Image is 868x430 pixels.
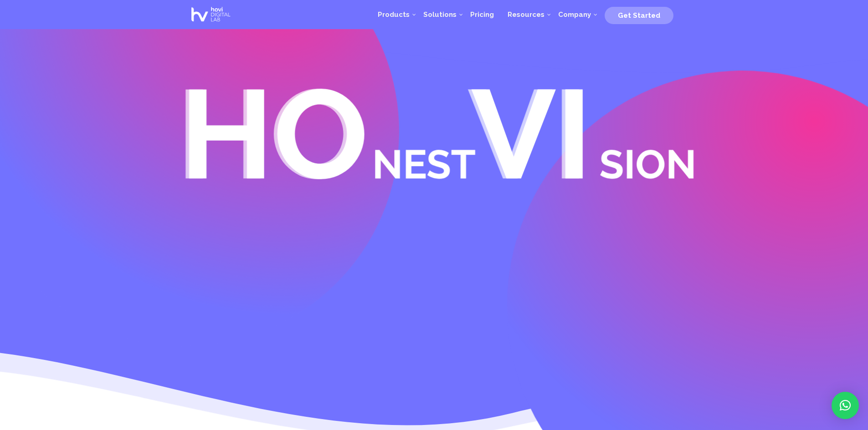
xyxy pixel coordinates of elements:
a: Company [551,1,598,28]
span: Products [378,10,410,19]
a: Products [371,1,416,28]
a: Resources [501,1,551,28]
a: Solutions [416,1,463,28]
span: Pricing [470,10,494,19]
a: Pricing [463,1,501,28]
span: Solutions [423,10,457,19]
span: Get Started [618,11,660,20]
span: Company [558,10,591,19]
span: Resources [508,10,544,19]
a: Get Started [605,8,673,21]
